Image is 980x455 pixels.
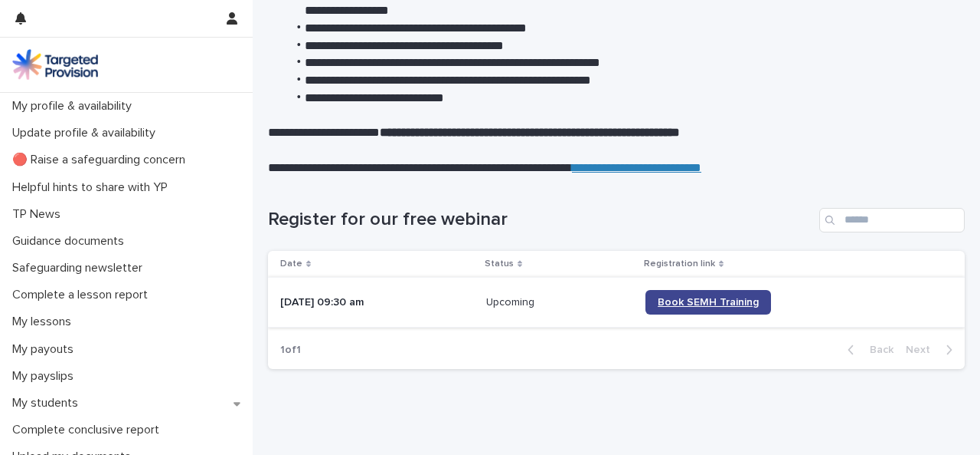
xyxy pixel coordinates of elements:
p: My students [6,396,90,410]
p: Complete a lesson report [6,288,160,302]
h1: Register for our free webinar [268,209,813,231]
p: Upcoming [486,293,537,309]
tr: [DATE] 09:30 amUpcomingUpcoming Book SEMH Training [268,277,965,327]
p: 1 of 1 [268,331,313,369]
p: My payouts [6,342,86,357]
p: Registration link [644,256,715,272]
span: Book SEMH Training [658,297,759,308]
p: My payslips [6,369,86,384]
p: TP News [6,207,73,222]
p: Helpful hints to share with YP [6,180,180,195]
p: Guidance documents [6,234,136,249]
p: 🔴 Raise a safeguarding concern [6,153,198,167]
p: Update profile & availability [6,126,168,140]
a: Book SEMH Training [645,290,771,315]
p: Status [485,256,514,272]
input: Search [819,208,965,232]
button: Back [835,343,900,357]
p: Date [280,256,302,272]
span: Next [906,345,939,355]
p: [DATE] 09:30 am [280,296,474,309]
span: Back [861,345,893,355]
button: Next [900,343,965,357]
img: M5nRWzHhSzIhMunXDL62 [12,49,98,80]
p: Safeguarding newsletter [6,261,155,275]
p: My lessons [6,315,83,329]
p: My profile & availability [6,99,144,114]
p: Complete conclusive report [6,423,171,437]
